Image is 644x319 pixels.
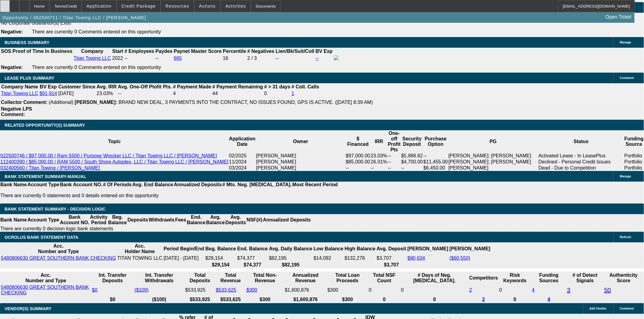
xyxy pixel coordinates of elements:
th: $0 [92,297,134,303]
th: Acc. Holder Name [117,243,163,255]
th: Avg. Balance [206,214,225,226]
td: 2022 [112,55,124,62]
th: Beg. Balance [108,214,127,226]
th: Proof of Time In Business [12,48,73,54]
img: facebook-icon.png [334,55,339,60]
a: $533,625 [216,287,236,293]
a: 4 [548,297,550,302]
td: [DATE] - [DATE] [163,255,205,261]
th: Acc. Number and Type [1,272,91,284]
th: $300 [327,297,368,303]
td: -- [401,165,423,171]
td: 0 [369,284,400,296]
td: Dead - Due to Competition [538,165,624,171]
span: Manage [620,175,631,178]
button: Application [82,0,116,12]
td: Portfolio [624,159,644,165]
b: Paynet Master Score [174,49,222,54]
th: Funding Sources [532,272,566,284]
th: Authenticity Score [604,272,643,284]
b: BV Exp [316,49,333,54]
th: Avg. End Balance [132,182,174,188]
p: There are currently 0 statements and 0 details entered on this opportunity [0,193,338,198]
span: Opportunity / 062500711 / Titan Towing LLC / [PERSON_NAME] [2,15,146,20]
a: Open Ticket [603,12,634,22]
th: End. Balance [187,214,206,226]
span: Application [86,4,111,9]
td: $5,988.82 [401,153,423,159]
b: Negative: [1,29,23,34]
th: Owner [256,130,346,153]
b: # > 31 days [264,84,290,89]
th: $533,925 [185,297,215,303]
th: Total Deposits [185,272,215,284]
a: $0 [92,287,97,293]
th: Annualized Revenue [285,272,327,284]
span: BUSINESS SUMMARY [5,40,49,45]
b: [PERSON_NAME]: [75,100,117,105]
th: 0 [369,297,400,303]
th: # Days of Neg. [MEDICAL_DATA]. [401,272,469,284]
span: There are currently 0 Comments entered on this opportunity [32,65,161,70]
a: 665 [174,56,182,61]
td: -- [155,55,173,62]
span: RELATED OPPORTUNITY(S) SUMMARY [5,123,85,128]
b: # Negatives [247,49,275,54]
th: Annualized Deposits [173,182,222,188]
th: Activity Period [90,214,108,226]
span: Activities [226,4,246,9]
th: 0 [499,297,531,303]
td: $14,092 [313,255,344,261]
span: (Additional) [49,100,73,105]
th: Deposits [127,214,149,226]
th: Avg. Deposit [376,243,407,255]
th: Avg. Deposits [225,214,247,226]
a: 5480806630 GREAT SOUTHERN BANK CHECKING [1,285,89,295]
td: -- [423,153,448,159]
span: VENDOR(S) SUMMARY [5,306,51,311]
td: $97,000.00 [345,153,370,159]
b: # Payment Remaining [212,84,263,89]
a: 022500746 / $97,000.00 / Ram 5500 / Purpose Wrecker LLC / Titan Towing LLC / [PERSON_NAME] [0,153,217,158]
span: Resources [166,4,189,9]
td: 02/2025 [229,153,256,159]
b: Collector Comment: [1,100,47,105]
b: # Payment Made [173,84,211,89]
a: 1 [292,91,294,96]
span: -- [124,56,128,61]
td: [PERSON_NAME] [448,165,538,171]
td: 03/2024 [229,165,256,171]
th: Most Recent Period [292,182,338,188]
td: [PERSON_NAME] [256,159,346,165]
b: Paydex [156,49,173,54]
th: [PERSON_NAME] [407,243,449,255]
td: -- [388,165,401,171]
span: Manage [620,41,631,44]
a: 3 [567,287,570,293]
span: BANK STATEMENT SUMMARY-MANUAL [5,174,86,179]
b: Company Name [1,84,38,89]
div: 2 / 3 [247,56,275,61]
span: Bank Statement Summary - Decision Logic [5,207,106,211]
b: Company [81,49,103,54]
th: Account Type [27,182,60,188]
td: [PERSON_NAME]; [PERSON_NAME] [448,153,538,159]
button: Actions [194,0,220,12]
td: $6,450.00 [423,165,448,171]
th: Account Type [27,214,60,226]
td: Activated Lease - In LeasePlus [538,153,624,159]
b: Start [112,49,123,54]
th: # of Detect Signals [567,272,603,284]
span: Refresh [620,235,631,239]
th: High Balance [344,243,376,255]
span: Comment [620,307,634,310]
th: SOS [1,48,12,54]
th: $74,377 [237,262,268,268]
th: Acc. Number and Type [1,243,116,255]
th: Funding Source [624,130,644,153]
a: Titan Towing LLC [1,91,38,96]
th: Total Loan Proceeds [327,272,368,284]
a: -- [316,56,319,61]
a: Titan Towing LLC [74,56,111,61]
b: Negative LPS Comment: [1,106,32,117]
